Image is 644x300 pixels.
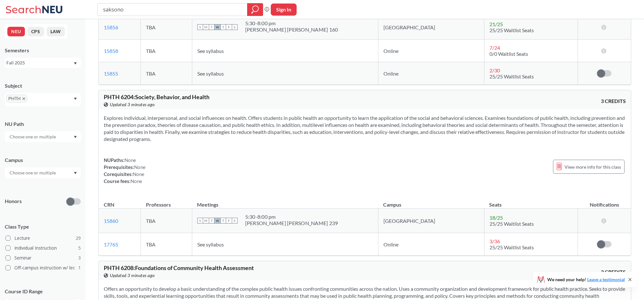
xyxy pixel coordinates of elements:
th: Notifications [578,195,631,209]
span: T [220,218,226,223]
button: LAW [47,27,65,36]
p: Honors [5,198,22,205]
span: 18 / 25 [489,215,503,221]
input: Class, professor, course number, "phrase" [102,4,243,15]
label: Seminar [5,254,81,262]
span: See syllabus [197,241,224,247]
th: Seats [484,195,578,209]
span: M [203,218,209,223]
svg: Dropdown arrow [74,136,77,138]
th: Professors [141,195,192,209]
div: 5:30 - 8:00 pm [245,20,338,26]
td: TBA [141,40,192,62]
div: NU Path [5,121,81,128]
span: 3 CREDITS [601,268,626,275]
span: Updated 3 minutes ago [110,272,155,279]
span: 3 / 36 [489,238,500,244]
div: Campus [5,157,81,164]
td: Online [378,233,484,256]
a: 15858 [104,48,118,54]
svg: X to remove pill [22,97,25,100]
span: None [133,171,144,177]
span: 7 / 24 [489,45,500,51]
span: PHTH 6204 : Society, Behavior, and Health [104,93,209,100]
span: PHTH 6208 : Foundations of Community Health Assessment [104,264,254,271]
td: TBA [141,15,192,40]
span: None [131,178,142,184]
div: Subject [5,82,81,89]
div: NUPaths: Prerequisites: Corequisites: Course fees: [104,157,146,185]
span: S [197,218,203,223]
div: PHTHX to remove pillDropdown arrow [5,93,81,106]
a: Leave a testimonial [587,277,625,282]
svg: magnifying glass [251,5,259,14]
span: T [209,218,215,223]
span: Class Type [5,223,81,230]
label: Off-campus instruction w/ lec [5,264,81,272]
button: NEU [7,27,25,36]
span: 29 [76,235,81,242]
span: T [220,24,226,30]
span: F [226,218,232,223]
td: TBA [141,62,192,85]
input: Choose one or multiple [6,169,60,177]
th: Meetings [192,195,378,209]
section: Explores individual, interpersonal, and social influences on health. Offers students in public he... [104,114,626,143]
span: We need your help! [547,277,625,282]
svg: Dropdown arrow [74,98,77,100]
span: PHTHX to remove pill [6,95,27,102]
span: S [197,24,203,30]
td: TBA [141,209,192,233]
span: 21 / 25 [489,21,503,27]
td: TBA [141,233,192,256]
svg: Dropdown arrow [74,172,77,174]
input: Choose one or multiple [6,133,60,141]
a: 15856 [104,24,118,30]
span: 3 [78,254,81,261]
td: Online [378,62,484,85]
button: Sign In [271,4,297,16]
span: See syllabus [197,70,224,77]
span: Updated 3 minutes ago [110,101,155,108]
label: Individual Instruction [5,244,81,252]
div: Dropdown arrow [5,131,81,142]
span: 1 [78,264,81,271]
span: M [203,24,209,30]
span: S [232,24,238,30]
span: 0/0 Waitlist Seats [489,51,528,57]
span: See syllabus [197,48,224,54]
div: Fall 2025Dropdown arrow [5,58,81,68]
td: [GEOGRAPHIC_DATA] [378,209,484,233]
th: Campus [378,195,484,209]
td: [GEOGRAPHIC_DATA] [378,15,484,40]
span: F [226,24,232,30]
div: Fall 2025 [6,59,73,66]
div: magnifying glass [247,3,263,16]
span: 2 / 30 [489,67,500,73]
div: CRN [104,201,114,208]
div: Semesters [5,47,81,54]
label: Lecture [5,234,81,242]
span: View more info for this class [564,163,621,171]
span: 25/25 Waitlist Seats [489,244,534,250]
div: 5:30 - 8:00 pm [245,214,338,220]
div: Dropdown arrow [5,167,81,178]
a: 17765 [104,241,118,247]
span: S [232,218,238,223]
div: [PERSON_NAME] [PERSON_NAME] 239 [245,220,338,226]
td: Online [378,40,484,62]
div: [PERSON_NAME] [PERSON_NAME] 160 [245,26,338,33]
a: 15855 [104,70,118,77]
p: Course ID Range [5,288,81,295]
span: None [125,157,136,163]
svg: Dropdown arrow [74,62,77,65]
span: 25/25 Waitlist Seats [489,73,534,79]
span: 25/25 Waitlist Seats [489,27,534,33]
span: 25/25 Waitlist Seats [489,221,534,227]
span: T [209,24,215,30]
span: 5 [78,245,81,252]
button: CPS [27,27,44,36]
span: W [215,218,220,223]
a: 15860 [104,218,118,224]
span: W [215,24,220,30]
